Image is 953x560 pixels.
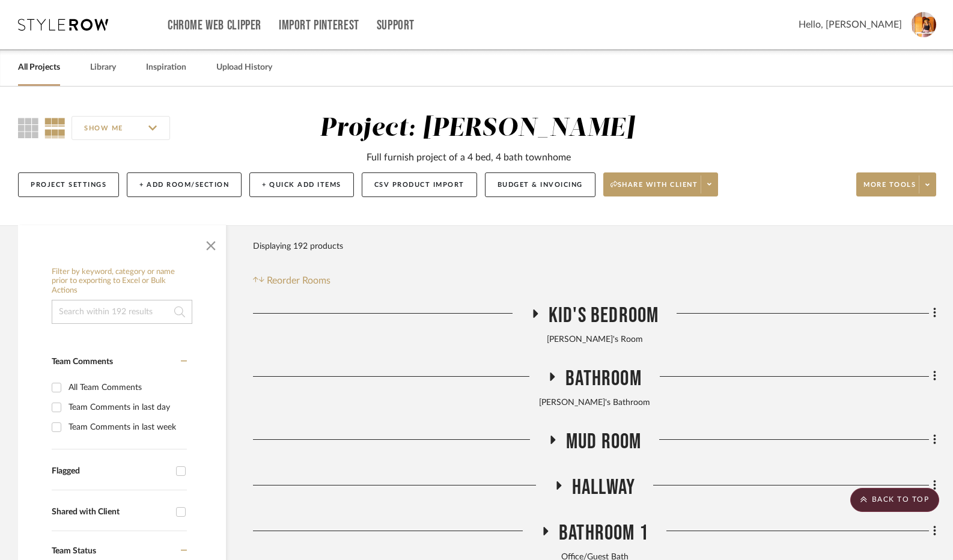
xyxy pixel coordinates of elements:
div: [PERSON_NAME]'s Bathroom [253,397,936,410]
div: [PERSON_NAME]'s Room [253,333,936,347]
button: CSV Product Import [362,172,477,197]
button: More tools [856,172,936,196]
span: Hello, [PERSON_NAME] [799,17,902,32]
button: Close [199,231,223,255]
span: Bathroom [565,366,642,392]
div: Full furnish project of a 4 bed, 4 bath townhome [367,150,571,165]
span: Reorder Rooms [267,273,330,288]
a: Import Pinterest [279,20,359,31]
div: Shared with Client [52,507,170,517]
span: Mud Room [566,429,642,455]
button: Share with client [603,172,719,196]
a: Inspiration [146,59,186,76]
div: Project: [PERSON_NAME] [320,116,635,141]
a: All Projects [18,59,60,76]
a: Library [90,59,116,76]
button: + Add Room/Section [127,172,242,197]
span: More tools [863,180,916,198]
div: Flagged [52,466,170,476]
scroll-to-top-button: BACK TO TOP [850,488,939,512]
span: Team Comments [52,358,113,366]
button: Reorder Rooms [253,273,330,288]
h6: Filter by keyword, category or name prior to exporting to Excel or Bulk Actions [52,267,192,296]
span: Kid's Bedroom [549,303,659,329]
a: Chrome Web Clipper [168,20,261,31]
div: Team Comments in last week [69,418,184,437]
button: Project Settings [18,172,119,197]
img: avatar [911,12,936,37]
input: Search within 192 results [52,300,192,324]
a: Support [377,20,415,31]
div: Team Comments in last day [69,398,184,417]
a: Upload History [216,59,272,76]
span: Share with client [610,180,698,198]
span: Bathroom 1 [559,520,648,546]
button: + Quick Add Items [249,172,354,197]
div: Displaying 192 products [253,234,343,258]
div: All Team Comments [69,378,184,397]
span: Hallway [572,475,635,501]
span: Team Status [52,547,96,555]
button: Budget & Invoicing [485,172,595,197]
